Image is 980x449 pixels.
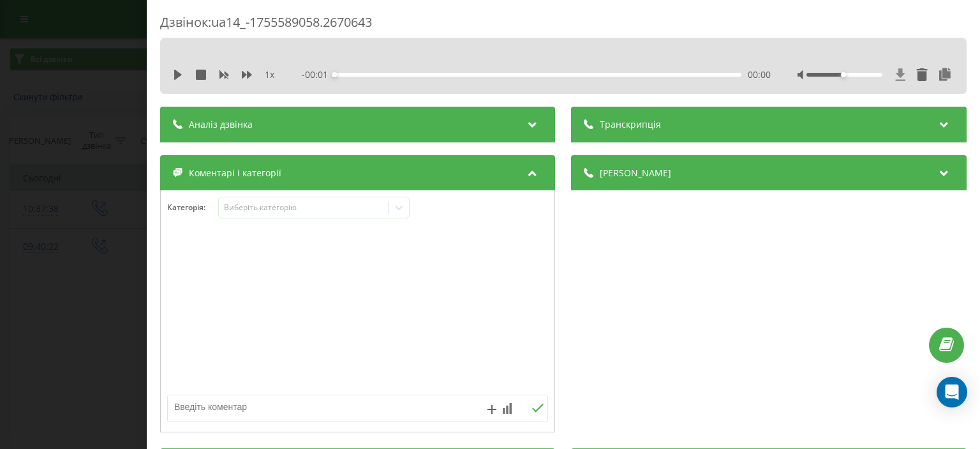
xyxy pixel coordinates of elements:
[841,72,846,77] div: Accessibility label
[189,167,281,179] span: Коментарі і категорії
[937,377,967,407] div: Open Intercom Messenger
[748,68,771,81] span: 00:00
[302,68,335,81] span: - 00:01
[160,13,967,38] div: Дзвінок : ua14_-1755589058.2670643
[167,203,218,212] h4: Категорія :
[600,167,672,179] span: [PERSON_NAME]
[265,68,274,81] span: 1 x
[189,118,253,131] span: Аналіз дзвінка
[600,118,662,131] span: Транскрипція
[224,202,383,213] div: Виберіть категорію
[332,72,338,77] div: Accessibility label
